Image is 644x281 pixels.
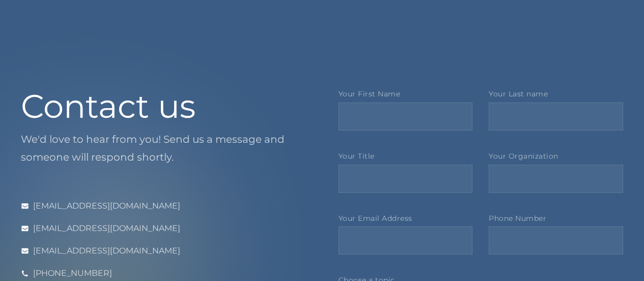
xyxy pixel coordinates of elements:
label: Your Last name [489,90,623,98]
div: [EMAIL_ADDRESS][DOMAIN_NAME] [33,199,180,213]
div: [PHONE_NUMBER] [33,266,112,280]
a: [PHONE_NUMBER] [21,266,306,280]
label: Your Title [339,152,473,161]
a: [EMAIL_ADDRESS][DOMAIN_NAME] [21,199,306,213]
label: Phone Number [489,214,623,223]
h1: Contact us [21,90,306,122]
label: Your Email Address [339,214,473,223]
a: [EMAIL_ADDRESS][DOMAIN_NAME] [21,221,306,236]
div: [EMAIL_ADDRESS][DOMAIN_NAME] [33,244,180,258]
p: We'd love to hear from you! Send us a message and someone will respond shortly. [21,131,306,166]
label: Your First Name [339,90,473,98]
div: [EMAIL_ADDRESS][DOMAIN_NAME] [33,221,180,236]
label: Your Organization [489,152,623,161]
a: [EMAIL_ADDRESS][DOMAIN_NAME] [21,244,306,258]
